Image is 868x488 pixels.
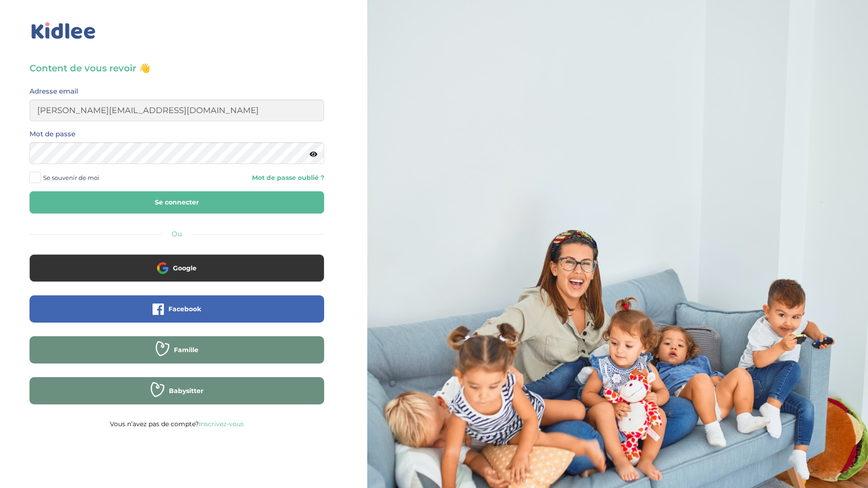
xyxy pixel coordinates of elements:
span: Google [173,264,197,273]
img: google.png [157,262,168,274]
button: Facebook [30,295,324,323]
span: Se souvenir de moi [43,172,99,184]
a: Babysitter [30,393,324,401]
label: Mot de passe [30,128,75,140]
button: Famille [30,336,324,364]
a: Google [30,270,324,279]
img: facebook.png [153,304,164,315]
span: Facebook [168,304,201,314]
input: Email [30,100,324,121]
a: Mot de passe oublié ? [184,174,325,182]
span: Babysitter [169,386,203,395]
label: Adresse email [30,85,78,97]
img: logo_kidlee_bleu [30,20,98,41]
a: Famille [30,352,324,360]
a: Inscrivez-vous [199,420,244,428]
button: Se connecter [30,191,324,214]
a: Facebook [30,311,324,319]
p: Vous n’avez pas de compte? [30,418,324,430]
span: Ou [172,229,182,238]
button: Google [30,254,324,282]
span: Famille [174,345,198,354]
button: Babysitter [30,377,324,404]
h3: Content de vous revoir 👋 [30,62,324,75]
